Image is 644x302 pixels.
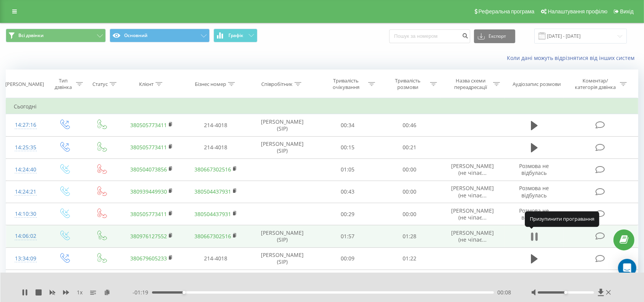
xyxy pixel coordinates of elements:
[451,162,494,176] span: [PERSON_NAME] (не чіпає...
[317,225,379,247] td: 01:57
[183,291,186,294] div: Accessibility label
[14,229,38,244] div: 14:06:02
[248,247,317,270] td: [PERSON_NAME] (SIP)
[14,118,38,132] div: 14:27:16
[184,247,248,270] td: 214-4018
[498,289,511,296] span: 00:08
[133,289,152,296] span: - 01:19
[379,270,440,292] td: 00:00
[317,114,379,136] td: 00:34
[194,166,231,173] a: 380667302516
[379,114,440,136] td: 00:46
[14,162,38,177] div: 14:24:40
[618,259,636,277] div: Open Intercom Messenger
[548,8,607,15] span: Налаштування профілю
[379,158,440,181] td: 00:00
[14,207,38,221] div: 14:10:30
[194,188,231,195] a: 380504437931
[451,184,494,199] span: [PERSON_NAME] (не чіпає...
[6,29,106,42] button: Всі дзвінки
[184,114,248,136] td: 214-4018
[387,78,428,90] div: Тривалість розмови
[130,210,167,218] a: 380505773411
[194,210,231,218] a: 380504437931
[317,203,379,225] td: 00:29
[451,229,494,243] span: [PERSON_NAME] (не чіпає...
[195,81,226,87] div: Бізнес номер
[14,251,38,266] div: 13:34:09
[317,270,379,292] td: 00:41
[139,81,154,87] div: Клієнт
[565,291,568,294] div: Accessibility label
[248,270,317,292] td: [PERSON_NAME] (SIP)
[573,78,618,90] div: Коментар/категорія дзвінка
[513,81,561,87] div: Аудіозапис розмови
[52,78,74,90] div: Тип дзвінка
[379,247,440,270] td: 01:22
[130,144,167,151] a: 380505773411
[110,29,210,42] button: Основний
[14,140,38,155] div: 14:25:35
[519,184,549,199] span: Розмова не відбулась
[519,162,549,176] span: Розмова не відбулась
[130,121,167,129] a: 380505773411
[450,78,491,90] div: Назва схеми переадресації
[519,207,549,221] span: Розмова не відбулась
[130,188,167,195] a: 380939449930
[379,203,440,225] td: 00:00
[184,136,248,158] td: 214-4018
[194,233,231,240] a: 380667302516
[130,166,167,173] a: 380504073856
[451,207,494,221] span: [PERSON_NAME] (не чіпає...
[130,233,167,240] a: 380976127552
[507,54,638,61] a: Коли дані можуть відрізнятися вiд інших систем
[379,181,440,203] td: 00:00
[92,81,108,87] div: Статус
[18,32,44,39] span: Всі дзвінки
[474,29,515,43] button: Експорт
[248,136,317,158] td: [PERSON_NAME] (SIP)
[325,78,366,90] div: Тривалість очікування
[248,225,317,247] td: [PERSON_NAME] (SIP)
[379,225,440,247] td: 01:28
[261,81,293,87] div: Співробітник
[317,158,379,181] td: 01:05
[317,247,379,270] td: 00:09
[248,114,317,136] td: [PERSON_NAME] (SIP)
[6,99,638,114] td: Сьогодні
[130,255,167,262] a: 380679605233
[317,181,379,203] td: 00:43
[228,33,243,38] span: Графік
[14,184,38,199] div: 14:24:21
[389,29,470,43] input: Пошук за номером
[317,136,379,158] td: 00:15
[214,29,257,42] button: Графік
[620,8,634,15] span: Вихід
[77,289,83,296] span: 1 x
[5,81,44,87] div: [PERSON_NAME]
[479,8,535,15] span: Реферальна програма
[525,212,599,227] div: Призупинити програвання
[379,136,440,158] td: 00:21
